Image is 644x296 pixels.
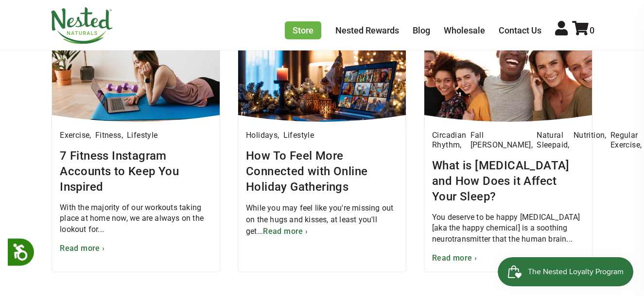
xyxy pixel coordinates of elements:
a: Blog [413,25,430,35]
iframe: Button to open loyalty program pop-up [498,257,634,286]
a: Contact Us [499,25,541,35]
a: Wholesale [444,25,485,35]
a: Holidays, [246,131,279,140]
p: With the majority of our workouts taking place at home now, we are always on the lookout for... [60,202,212,235]
a: Lifestyle [283,131,314,140]
span: Read more › [432,253,477,263]
a: With the majority of our workouts taking place at home now, we are always on the lookout for... R... [60,202,212,253]
a: Nutrition, [574,131,607,140]
img: What is Serotonin and How Does it Affect Your Sleep? [424,30,592,127]
a: Fitness, [95,131,123,140]
a: Store [285,21,321,39]
a: 7 Fitness Instagram Accounts to Keep You Inspired [60,149,179,194]
span: 0 [590,25,594,35]
a: Nested Rewards [335,25,399,35]
a: What is [MEDICAL_DATA] and How Does it Affect Your Sleep? [432,159,570,203]
span: While you may feel like you're missing out on the hugs and kisses, at least you'll get... [246,203,393,236]
a: Circadian Rhythm, [432,131,467,149]
a: Fall [PERSON_NAME], [470,131,533,149]
a: While you may feel like you're missing out on the hugs and kisses, at least you'll get...Read more › [246,203,393,236]
a: Exercise, [60,131,91,140]
img: How To Feel More Connected with Online Holiday Gatherings [238,30,406,127]
a: Natural Sleepaid, [537,131,570,149]
a: Lifestyle [127,131,158,140]
a: Regular Exercise, [610,131,642,149]
span: Read more › [263,227,308,236]
p: You deserve to be happy [MEDICAL_DATA] [aka the happy chemical] is a soothing neurotransmitter th... [432,212,584,245]
span: Read more › [60,244,104,253]
a: 0 [572,25,594,35]
a: How To Feel More Connected with Online Holiday Gatherings [246,149,367,194]
img: 7 Fitness Instagram Accounts to Keep You Inspired [52,30,220,127]
a: You deserve to be happy [MEDICAL_DATA] [aka the happy chemical] is a soothing neurotransmitter th... [432,212,584,263]
img: Nested Naturals [50,7,113,44]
